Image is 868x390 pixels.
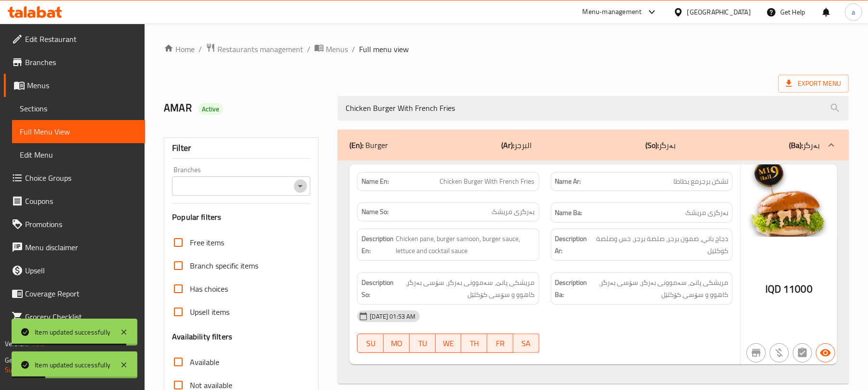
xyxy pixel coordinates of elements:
span: بەرگری مریشک [492,207,535,217]
span: Has choices [190,283,228,295]
span: Menus [27,80,137,91]
span: دجاج باني، صمون برجر، صلصة برجر، خس وصلصة كوكتيل [593,233,728,256]
button: FR [487,334,513,353]
span: TU [414,336,432,350]
div: [GEOGRAPHIC_DATA] [687,7,751,17]
span: Upsell items [190,306,229,318]
span: Get support on: [5,354,49,366]
b: (So): [645,138,659,152]
p: Burger [349,139,388,151]
li: / [307,43,310,55]
strong: Name En: [361,176,389,187]
b: (En): [349,138,363,152]
strong: Description Ba: [555,277,588,300]
a: Sections [12,97,145,120]
span: Export Menu [786,78,841,90]
nav: breadcrumb [164,43,849,55]
div: Menu-management [583,6,642,18]
span: مریشکی پانێ، سەموونی بەرگر، سۆسی بەرگر، کاهوو و سۆسی کۆکتێل [396,277,534,300]
strong: Description Ar: [555,233,591,256]
strong: Description So: [361,277,394,300]
span: Coverage Report [25,288,137,299]
span: Edit Restaurant [25,33,137,45]
a: Upsell [4,259,145,282]
h3: Popular filters [172,212,310,223]
span: a [852,7,855,17]
span: تشكن برجرمع بطاطا [673,176,728,187]
a: Promotions [4,213,145,236]
button: TU [410,334,436,353]
div: Item updated successfully [35,327,110,337]
a: Menu disclaimer [4,236,145,259]
span: [DATE] 01:53 AM [366,312,419,321]
span: SA [517,336,535,350]
button: WE [436,334,462,353]
span: Sections [20,103,137,114]
a: Edit Restaurant [4,27,145,51]
span: Promotions [25,218,137,230]
a: Full Menu View [12,120,145,143]
a: Home [164,43,195,55]
span: Active [198,105,223,114]
p: بەرگر [645,139,676,151]
span: SU [361,336,380,350]
button: SA [513,334,539,353]
a: Edit Menu [12,143,145,166]
span: Grocery Checklist [25,311,137,323]
div: Item updated successfully [35,360,110,370]
a: Choice Groups [4,166,145,189]
span: Menu disclaimer [25,242,137,253]
span: Edit Menu [20,149,137,161]
span: Version: [5,337,28,350]
button: SU [357,334,384,353]
img: %D8%AA%D8%B4%D9%83%D9%86_%D8%A8%D8%B1%D8%BA%D8%B1638828708496667841.jpg [741,164,837,237]
li: / [199,43,202,55]
button: TH [461,334,487,353]
input: search [338,96,849,121]
span: Full menu view [359,43,409,55]
span: Menus [326,43,348,55]
button: MO [384,334,410,353]
span: 11000 [783,280,813,298]
strong: Name So: [361,207,388,217]
span: Restaurants management [217,43,303,55]
button: Not branch specific item [747,343,766,363]
a: Support.OpsPlatform [5,363,66,376]
span: IQD [765,280,781,298]
span: TH [465,336,483,350]
button: Purchased item [770,343,789,363]
div: Active [198,103,223,115]
span: بەرگری مریشک [685,207,728,219]
div: (En): Burger(Ar):البرجر(So):بەرگر(Ba):بەرگر [338,161,849,384]
a: Menus [4,74,145,97]
a: Coupons [4,189,145,213]
span: WE [440,336,458,350]
button: Available [816,343,835,363]
b: (Ba): [789,138,803,152]
b: (Ar): [502,138,515,152]
span: FR [491,336,509,350]
span: MO [387,336,406,350]
span: Free items [190,237,224,248]
button: Open [294,179,307,193]
div: Filter [172,138,310,159]
strong: Name Ba: [555,207,583,219]
div: (En): Burger(Ar):البرجر(So):بەرگر(Ba):بەرگر [338,130,849,161]
a: Menus [314,43,348,55]
strong: Description En: [361,233,394,256]
strong: Name Ar: [555,176,581,187]
a: Coverage Report [4,282,145,305]
h3: Availability filters [172,331,232,342]
li: / [352,43,355,55]
span: Choice Groups [25,172,137,184]
span: Export Menu [778,75,849,93]
span: مریشکی پانێ، سەموونی بەرگر، سۆسی بەرگر، کاهوو و سۆسی کۆکتێل [589,277,728,300]
span: Chicken pane, burger samoon, burger sauce, lettuce and cocktail sauce [396,233,534,256]
span: Branches [25,56,137,68]
span: Full Menu View [20,126,137,137]
a: Grocery Checklist [4,305,145,328]
span: Branch specific items [190,260,258,271]
a: Restaurants management [206,43,303,55]
h2: AMAR [164,101,326,115]
span: Upsell [25,265,137,276]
